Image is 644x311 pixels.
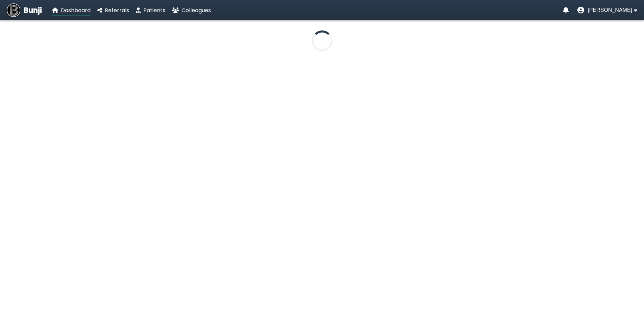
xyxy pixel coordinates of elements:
[97,6,129,15] a: Referrals
[7,3,20,17] img: Bunji Dental Referral Management
[563,7,569,14] a: Notifications
[7,3,42,17] a: Bunji
[52,6,91,15] a: Dashboard
[136,6,165,15] a: Patients
[577,7,637,14] button: User menu
[588,7,632,13] span: [PERSON_NAME]
[172,6,211,15] a: Colleagues
[143,6,165,14] span: Patients
[182,6,211,14] span: Colleagues
[24,5,42,16] span: Bunji
[61,6,91,14] span: Dashboard
[105,6,129,14] span: Referrals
